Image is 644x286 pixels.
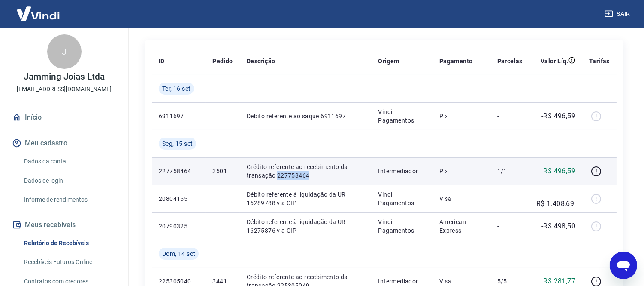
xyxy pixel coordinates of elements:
button: Sair [603,6,634,22]
p: Intermediador [378,277,425,286]
p: Valor Líq. [541,57,568,65]
p: R$ 496,59 [544,166,576,176]
p: 6911697 [159,112,199,120]
p: Débito referente ao saque 6911697 [247,112,365,120]
p: Pedido [212,57,233,65]
p: [EMAIL_ADDRESS][DOMAIN_NAME] [17,85,112,94]
p: Vindi Pagamentos [378,218,425,235]
div: J [47,34,82,69]
p: Crédito referente ao recebimento da transação 227758464 [247,163,365,180]
p: 225305040 [159,277,199,286]
p: 3501 [212,167,233,175]
p: Visa [439,277,484,286]
span: Dom, 14 set [162,249,195,258]
a: Início [10,108,118,127]
img: Vindi [10,0,66,27]
button: Meus recebíveis [10,215,118,234]
a: Dados de login [21,172,118,190]
p: ID [159,57,165,65]
p: Visa [439,194,484,203]
p: Pagamento [439,57,473,65]
p: - [497,222,523,231]
p: Débito referente à liquidação da UR 16289788 via CIP [247,190,365,207]
p: 227758464 [159,167,199,175]
p: Pix [439,167,484,175]
span: Ter, 16 set [162,84,190,93]
p: Pix [439,112,484,120]
p: 5/5 [497,277,523,286]
p: Débito referente à liquidação da UR 16275876 via CIP [247,218,365,235]
p: 3441 [212,277,233,286]
p: Descrição [247,57,275,65]
p: American Express [439,218,484,235]
a: Relatório de Recebíveis [21,234,118,252]
a: Informe de rendimentos [21,191,118,209]
p: Tarifas [589,57,610,65]
p: Vindi Pagamentos [378,108,425,125]
p: - [497,112,523,120]
span: Seg, 15 set [162,139,193,148]
p: -R$ 498,50 [541,221,575,231]
p: - [497,194,523,203]
p: 1/1 [497,167,523,175]
p: Parcelas [497,57,523,65]
button: Meu cadastro [10,134,118,153]
p: Jamming Joias Ltda [24,72,105,81]
p: Intermediador [378,167,425,175]
p: -R$ 496,59 [541,111,575,121]
a: Dados da conta [21,153,118,170]
p: 20790325 [159,222,199,231]
iframe: Botão para abrir a janela de mensagens [610,252,637,279]
p: 20804155 [159,194,199,203]
p: Origem [378,57,399,65]
p: Vindi Pagamentos [378,190,425,207]
a: Recebíveis Futuros Online [21,253,118,271]
p: -R$ 1.408,69 [536,188,575,209]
